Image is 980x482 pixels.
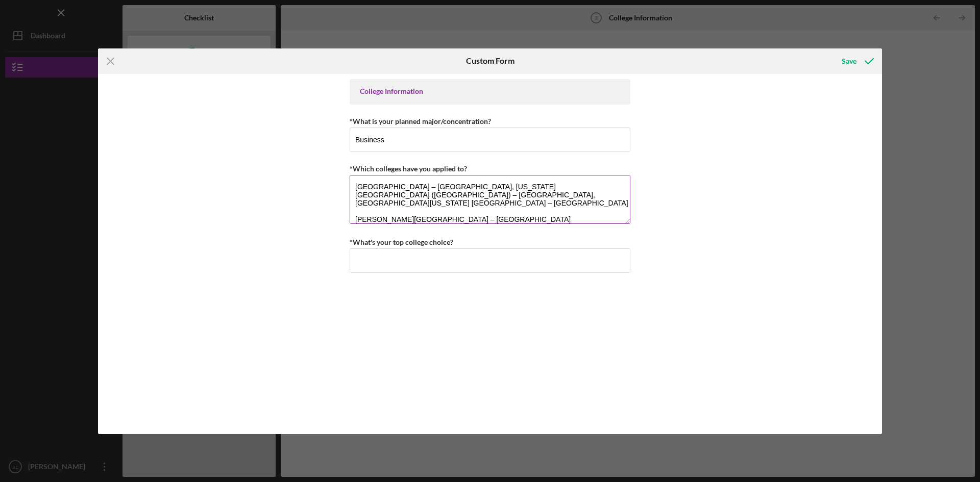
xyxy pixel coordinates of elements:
label: *Which colleges have you applied to? [350,164,467,173]
label: *What's your top college choice? [350,238,453,246]
textarea: [GEOGRAPHIC_DATA] – [GEOGRAPHIC_DATA] [GEOGRAPHIC_DATA] – [GEOGRAPHIC_DATA], [US_STATE][GEOGRAPHI... [350,175,630,224]
label: *What is your planned major/concentration? [350,117,491,125]
div: Save [842,51,856,71]
h6: Custom Form [466,56,514,65]
div: College Information [360,87,620,95]
button: Save [831,51,882,71]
